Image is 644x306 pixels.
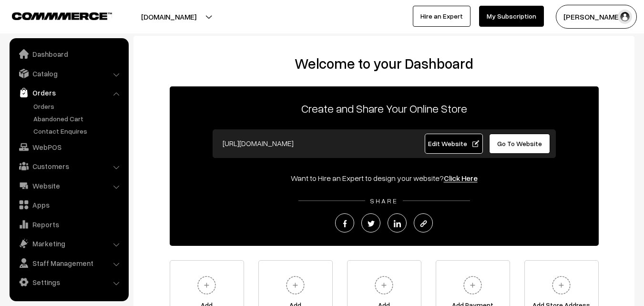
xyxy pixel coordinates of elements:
a: Apps [12,196,125,213]
button: [PERSON_NAME] [556,5,637,29]
a: Hire an Expert [413,6,470,27]
a: Catalog [12,65,125,82]
p: Create and Share Your Online Store [170,100,599,117]
div: Want to Hire an Expert to design your website? [170,172,599,184]
a: Settings [12,274,125,291]
a: Marketing [12,235,125,252]
a: Edit Website [425,134,483,154]
a: Contact Enquires [31,126,125,136]
img: COMMMERCE [12,12,112,20]
button: [DOMAIN_NAME] [108,5,230,29]
a: My Subscription [479,6,544,27]
a: Click Here [444,173,478,183]
a: Reports [12,216,125,233]
a: Dashboard [12,45,125,63]
span: Go To Website [497,139,542,148]
img: plus.svg [460,272,486,298]
a: Website [12,177,125,194]
img: user [618,10,632,24]
span: SHARE [365,197,403,205]
a: COMMMERCE [12,10,95,21]
a: Orders [31,101,125,111]
a: Abandoned Cart [31,114,125,124]
a: Orders [12,84,125,101]
a: Go To Website [489,134,551,154]
a: Customers [12,158,125,175]
a: WebPOS [12,138,125,156]
h2: Welcome to your Dashboard [143,55,625,72]
img: plus.svg [548,272,574,298]
img: plus.svg [282,272,308,298]
span: Edit Website [428,139,479,148]
img: plus.svg [371,272,397,298]
img: plus.svg [194,272,220,298]
a: Staff Management [12,254,125,272]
